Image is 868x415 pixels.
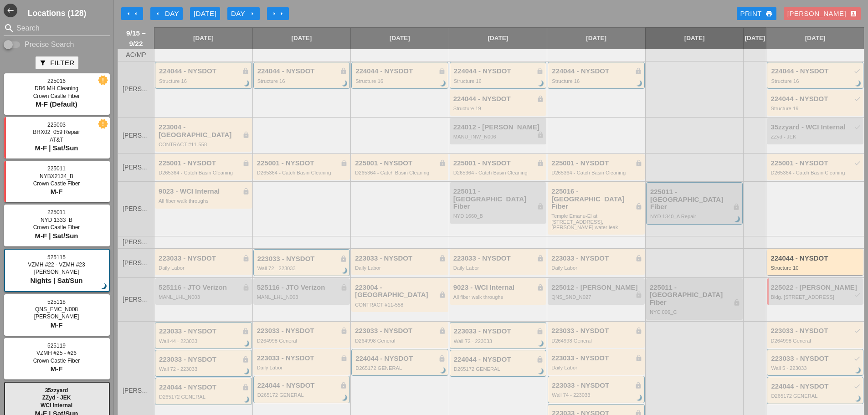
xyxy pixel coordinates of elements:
[740,9,773,19] div: Print
[853,383,861,390] i: check
[854,123,861,131] i: check
[340,79,350,89] i: brightness_3
[159,366,249,372] div: Wall 72 - 223033
[159,255,250,262] div: 223033 - NYSDOT
[646,28,744,49] a: [DATE]
[771,393,861,399] div: D265172 GENERAL
[33,224,80,231] span: Crown Castle Fiber
[16,21,98,36] input: Search
[552,382,642,389] div: 223033 - NYSDOT
[4,4,17,17] button: Shrink Sidebar
[551,338,642,343] div: D264998 General
[536,339,546,349] i: brightness_3
[744,28,766,49] a: [DATE]
[257,392,348,398] div: D265172 GENERAL
[853,355,861,362] i: check
[770,159,861,167] div: 225001 - NYSDOT
[126,51,146,58] span: AC/MP
[552,392,642,398] div: Wall 74 - 223033
[853,67,861,75] i: check
[35,232,78,240] span: M-F | Sat/Sun
[154,9,179,19] div: Day
[453,213,544,219] div: NYD 1660_B
[770,106,861,111] div: Structure 19
[854,291,861,298] i: check
[787,9,857,19] div: [PERSON_NAME]
[355,159,446,167] div: 225001 - NYSDOT
[438,355,446,362] i: lock
[635,255,642,262] i: lock
[257,365,348,370] div: Daily Labor
[453,284,544,292] div: 9023 - WCI Internal
[454,366,544,372] div: D265172 GENERAL
[45,387,68,394] span: 35zzyard
[28,261,85,268] span: VZMH #22 - VZMH #23
[635,354,642,362] i: lock
[227,7,260,20] button: Day
[537,131,544,138] i: lock
[4,23,15,34] i: search
[635,203,642,210] i: lock
[25,40,74,49] label: Precise Search
[33,129,80,135] span: BRX02_059 Repair
[650,284,741,307] div: 225011 - [GEOGRAPHIC_DATA] Fiber
[249,10,256,17] i: arrow_right
[253,28,351,49] a: [DATE]
[257,255,348,263] div: 223033 - NYSDOT
[439,291,446,298] i: lock
[355,284,446,299] div: 223004 - [GEOGRAPHIC_DATA]
[242,356,249,363] i: lock
[340,382,347,389] i: lock
[770,265,861,271] div: Structure 10
[242,255,250,262] i: lock
[355,355,446,363] div: 224044 - NYSDOT
[242,367,252,377] i: brightness_3
[34,269,79,275] span: [PERSON_NAME]
[854,327,861,334] i: check
[355,365,446,371] div: D265172 GENERAL
[278,10,285,17] i: arrow_right
[853,366,863,376] i: brightness_3
[453,123,544,131] div: 224012 - [PERSON_NAME]
[551,354,642,362] div: 223033 - NYSDOT
[242,67,249,75] i: lock
[453,134,544,139] div: MANU_INW_N006
[39,59,46,67] i: filter_alt
[159,265,250,271] div: Daily Labor
[159,356,249,364] div: 223033 - NYSDOT
[355,338,446,343] div: D264998 General
[771,365,861,371] div: Wall 5 - 223033
[242,284,250,291] i: lock
[770,338,861,343] div: D264998 General
[159,338,249,344] div: Wall 44 - 223033
[537,95,544,102] i: lock
[123,132,149,139] span: [PERSON_NAME]
[123,387,149,394] span: [PERSON_NAME]
[551,255,642,262] div: 223033 - NYSDOT
[770,327,861,335] div: 223033 - NYSDOT
[123,205,149,212] span: [PERSON_NAME]
[453,294,544,300] div: All fiber walk throughs
[536,67,544,75] i: lock
[650,188,740,211] div: 225011 - [GEOGRAPHIC_DATA] Fiber
[850,10,857,17] i: account_box
[47,209,66,215] span: 225011
[159,284,250,292] div: 525116 - JTO Verizon
[47,299,66,305] span: 525118
[733,299,740,306] i: lock
[123,164,149,171] span: [PERSON_NAME]
[454,356,544,364] div: 224044 - NYSDOT
[770,134,861,139] div: ZZyd - JEK
[635,79,645,89] i: brightness_3
[47,122,66,128] span: 225003
[4,4,17,17] i: west
[194,9,216,19] div: [DATE]
[267,7,289,20] button: Move Ahead 1 Week
[551,170,642,175] div: D265364 - Catch Basin Cleaning
[765,10,773,17] i: print
[36,56,78,69] button: Filter
[454,338,544,344] div: Wall 72 - 223033
[50,137,63,143] span: AT&T
[33,93,80,99] span: Crown Castle Fiber
[257,338,348,343] div: D264998 General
